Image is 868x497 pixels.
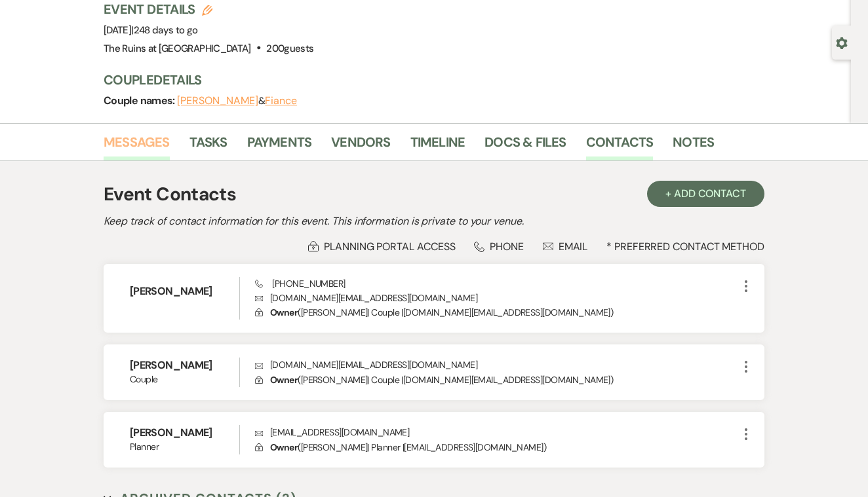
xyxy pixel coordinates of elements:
[104,132,170,160] a: Messages
[131,24,197,37] span: |
[331,132,390,160] a: Vendors
[104,71,838,89] h3: Couple Details
[255,358,738,372] p: [DOMAIN_NAME][EMAIL_ADDRESS][DOMAIN_NAME]
[836,36,848,48] button: Open lead details
[673,132,714,160] a: Notes
[266,42,313,55] span: 200 guests
[265,96,297,106] button: Fiance
[104,213,764,229] h2: Keep track of contact information for this event. This information is private to your venue.
[647,181,764,207] button: + Add Contact
[130,440,239,454] span: Planner
[484,132,566,160] a: Docs & Files
[130,373,239,386] span: Couple
[130,426,239,440] h6: [PERSON_NAME]
[308,240,455,253] div: Planning Portal Access
[177,94,297,107] span: &
[255,425,738,439] p: [EMAIL_ADDRESS][DOMAIN_NAME]
[130,358,239,373] h6: [PERSON_NAME]
[177,96,258,106] button: [PERSON_NAME]
[104,94,177,107] span: Couple names:
[270,441,298,453] span: Owner
[247,132,312,160] a: Payments
[270,374,298,386] span: Owner
[255,305,738,320] p: ( [PERSON_NAME] | Couple | [DOMAIN_NAME][EMAIL_ADDRESS][DOMAIN_NAME] )
[474,240,524,253] div: Phone
[189,132,227,160] a: Tasks
[586,132,654,160] a: Contacts
[255,278,345,289] span: [PHONE_NUMBER]
[410,132,465,160] a: Timeline
[255,440,738,454] p: ( [PERSON_NAME] | Planner | [EMAIL_ADDRESS][DOMAIN_NAME] )
[130,284,239,299] h6: [PERSON_NAME]
[270,306,298,318] span: Owner
[134,24,198,37] span: 248 days to go
[255,291,738,305] p: [DOMAIN_NAME][EMAIL_ADDRESS][DOMAIN_NAME]
[104,42,251,55] span: The Ruins at [GEOGRAPHIC_DATA]
[255,373,738,387] p: ( [PERSON_NAME] | Couple | [DOMAIN_NAME][EMAIL_ADDRESS][DOMAIN_NAME] )
[104,181,236,208] h1: Event Contacts
[104,24,198,37] span: [DATE]
[543,240,588,253] div: Email
[104,240,764,253] div: * Preferred Contact Method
